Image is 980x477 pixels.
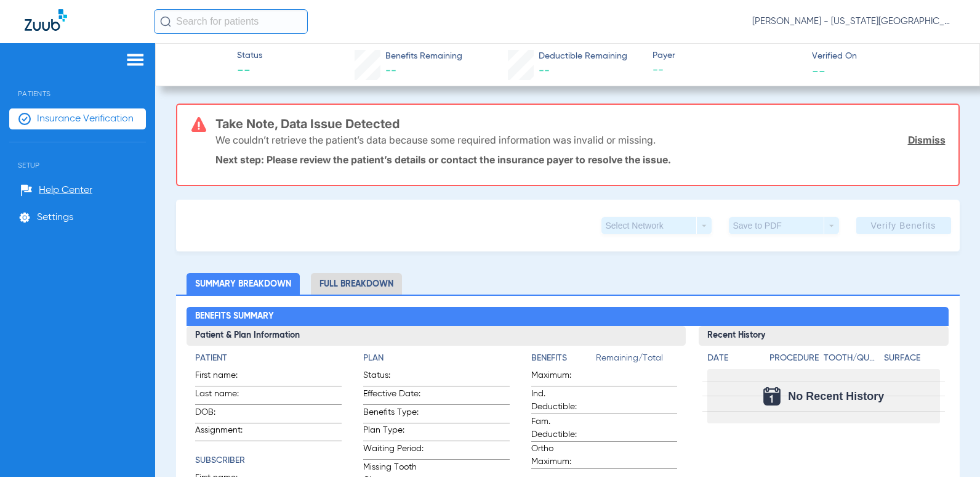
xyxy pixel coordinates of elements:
[363,369,424,386] span: Status:
[37,211,73,224] span: Settings
[531,442,592,468] span: Ortho Maximum:
[788,390,884,402] span: No Recent History
[752,15,955,28] span: [PERSON_NAME] - [US_STATE][GEOGRAPHIC_DATA] Dental - [GEOGRAPHIC_DATA]
[195,388,255,404] span: Last name:
[707,352,759,369] app-breakdown-title: Date
[9,142,146,169] span: Setup
[37,113,134,125] span: Insurance Verification
[187,326,686,346] h3: Patient & Plan Information
[215,153,946,166] p: Next step: Please review the patient’s details or contact the insurance payer to resolve the issue.
[884,352,940,365] h4: Surface
[363,388,424,404] span: Effective Date:
[824,352,880,369] app-breakdown-title: Tooth/Quad
[195,352,342,365] h4: Patient
[531,369,592,386] span: Maximum:
[531,352,596,365] h4: Benefits
[653,49,801,62] span: Payer
[154,9,308,34] input: Search for patients
[812,50,960,63] span: Verified On
[531,388,592,414] span: Ind. Deductible:
[363,406,424,423] span: Benefits Type:
[363,442,424,459] span: Waiting Period:
[769,352,819,369] app-breakdown-title: Procedure
[195,406,255,423] span: DOB:
[824,352,880,365] h4: Tooth/Quad
[195,454,342,467] h4: Subscriber
[385,65,396,76] span: --
[707,352,759,365] h4: Date
[763,387,781,406] img: Calendar
[812,64,825,77] span: --
[215,118,946,130] h3: Take Note, Data Issue Detected
[596,352,678,369] span: Remaining/Total
[195,424,255,441] span: Assignment:
[699,326,949,346] h3: Recent History
[363,424,424,441] span: Plan Type:
[769,352,819,365] h4: Procedure
[908,134,946,146] a: Dismiss
[160,16,171,27] img: Search Icon
[531,352,596,369] app-breakdown-title: Benefits
[539,50,627,63] span: Deductible Remaining
[237,49,262,62] span: Status
[653,63,801,78] span: --
[187,307,949,327] h2: Benefits Summary
[884,352,940,369] app-breakdown-title: Surface
[363,352,510,365] h4: Plan
[539,65,550,76] span: --
[126,52,145,67] img: hamburger-icon
[195,369,255,386] span: First name:
[25,9,67,31] img: Zuub Logo
[385,50,462,63] span: Benefits Remaining
[39,184,92,197] span: Help Center
[237,63,262,80] span: --
[187,273,300,295] li: Summary Breakdown
[9,71,146,98] span: Patients
[215,134,656,146] p: We couldn’t retrieve the patient’s data because some required information was invalid or missing.
[20,184,92,197] a: Help Center
[191,117,206,132] img: error-icon
[311,273,402,295] li: Full Breakdown
[531,415,592,441] span: Fam. Deductible:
